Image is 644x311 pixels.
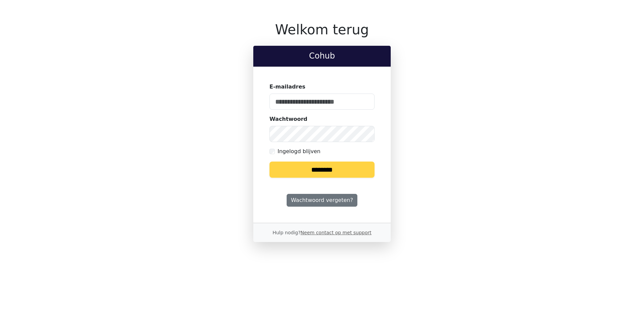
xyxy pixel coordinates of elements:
label: Ingelogd blijven [278,147,320,155]
h1: Welkom terug [253,22,391,38]
h2: Cohub [259,51,385,61]
label: Wachtwoord [269,115,308,123]
a: Neem contact op met support [300,230,371,235]
label: E-mailadres [269,83,305,91]
small: Hulp nodig? [272,230,372,235]
a: Wachtwoord vergeten? [287,194,357,207]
